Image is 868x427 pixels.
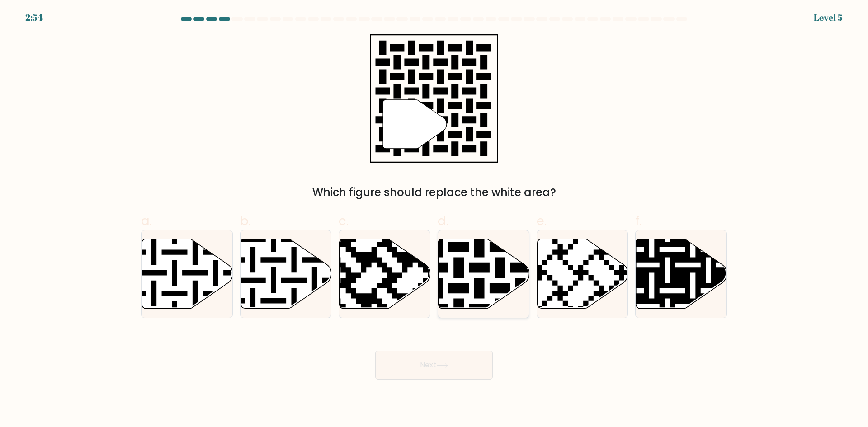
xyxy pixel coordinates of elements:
span: b. [240,212,251,230]
span: f. [635,212,642,230]
div: 2:54 [25,11,43,24]
div: Level 5 [814,11,843,24]
div: Which figure should replace the white area? [146,184,722,201]
span: c. [339,212,349,230]
button: Next [375,351,493,380]
span: e. [537,212,547,230]
g: " [383,100,447,149]
span: a. [141,212,152,230]
span: d. [438,212,448,230]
